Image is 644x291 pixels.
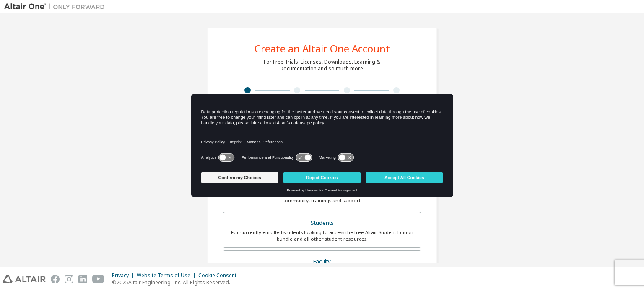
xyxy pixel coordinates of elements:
[3,275,46,283] img: altair_logo.svg
[137,272,198,279] div: Website Terms of Use
[112,279,241,286] p: © 2025 Altair Engineering, Inc. All Rights Reserved.
[228,256,416,268] div: Faculty
[228,217,416,229] div: Students
[112,272,137,279] div: Privacy
[65,275,73,283] img: instagram.svg
[78,275,87,283] img: linkedin.svg
[264,59,380,72] div: For Free Trials, Licenses, Downloads, Learning & Documentation and so much more.
[4,3,109,11] img: Altair One
[51,275,60,283] img: facebook.svg
[198,272,241,279] div: Cookie Consent
[228,229,416,242] div: For currently enrolled students looking to access the free Altair Student Edition bundle and all ...
[92,275,104,283] img: youtube.svg
[254,44,390,54] div: Create an Altair One Account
